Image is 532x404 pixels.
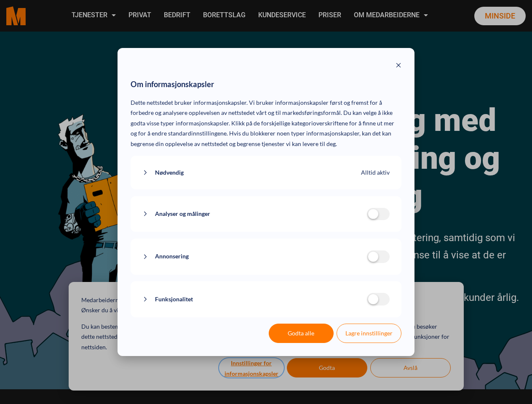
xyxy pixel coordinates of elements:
p: Dette nettstedet bruker informasjonskapsler. Vi bruker informasjonskapsler først og fremst for å ... [131,98,401,149]
span: Nødvendig [155,167,184,178]
button: Nødvendig [142,167,361,178]
button: Godta alle [269,324,334,343]
button: Close modal [396,61,401,72]
span: Annonsering [155,251,189,262]
span: Funksjonalitet [155,294,193,305]
span: Analyser og målinger [155,209,210,219]
span: Om informasjonskapsler [131,78,214,91]
button: Analyser og målinger [142,209,367,219]
button: Annonsering [142,251,367,262]
span: Alltid aktiv [361,167,390,178]
button: Funksjonalitet [142,294,367,305]
button: Lagre innstillinger [337,324,401,343]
